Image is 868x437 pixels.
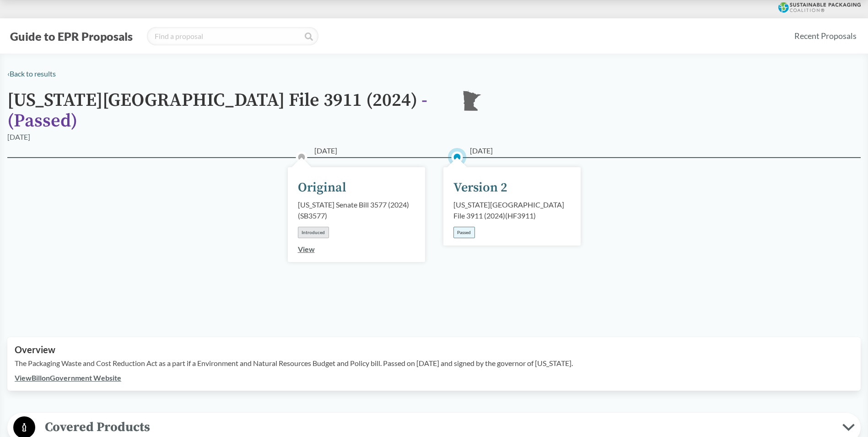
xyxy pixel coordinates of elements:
div: Original [298,178,346,197]
span: [DATE] [470,145,493,156]
input: Find a proposal [147,27,318,45]
div: Passed [453,227,475,238]
a: Recent Proposals [790,26,861,46]
div: [US_STATE] Senate Bill 3577 (2024) ( SB3577 ) [298,199,415,221]
a: ‹Back to results [7,69,56,78]
h1: [US_STATE][GEOGRAPHIC_DATA] File 3911 (2024) [7,90,447,131]
span: - ( Passed ) [7,89,427,132]
div: [US_STATE][GEOGRAPHIC_DATA] File 3911 (2024) ( HF3911 ) [453,199,571,221]
div: Introduced [298,227,329,238]
h2: Overview [15,344,853,355]
span: [DATE] [314,145,337,156]
a: View [298,245,315,253]
div: [DATE] [7,131,30,142]
div: Version 2 [453,178,507,197]
button: Guide to EPR Proposals [7,29,135,44]
p: The Packaging Waste and Cost Reduction Act as a part if a Environment and Natural Resources Budge... [15,358,853,369]
a: ViewBillonGovernment Website [15,373,121,382]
